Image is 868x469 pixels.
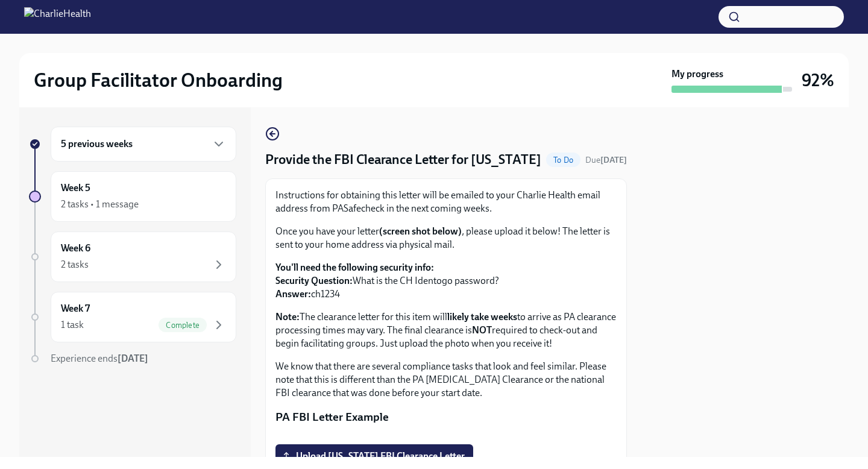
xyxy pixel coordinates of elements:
strong: (screen shot below) [379,225,462,237]
label: Upload [US_STATE] FBI Clearance Letter [275,444,473,468]
strong: Security Question: [275,275,353,286]
div: 5 previous weeks [51,127,236,162]
h6: Week 6 [61,242,90,255]
a: Week 71 taskComplete [29,292,236,342]
h6: Week 5 [61,181,90,195]
strong: Answer: [275,288,311,300]
span: September 16th, 2025 10:00 [585,154,627,166]
h6: Week 7 [61,302,90,315]
span: Experience ends [51,353,148,364]
a: Week 62 tasks [29,231,236,282]
strong: [DATE] [600,155,627,165]
h2: Group Facilitator Onboarding [34,68,283,92]
strong: NOT [472,324,492,336]
span: Due [585,155,627,165]
p: We know that there are several compliance tasks that look and feel similar. Please note that this... [275,360,617,400]
strong: You'll need the following security info: [275,262,434,273]
a: Week 52 tasks • 1 message [29,171,236,222]
p: Once you have your letter , please upload it below! The letter is sent to your home address via p... [275,225,617,251]
img: CharlieHealth [24,7,91,27]
div: 2 tasks • 1 message [61,198,139,211]
strong: likely take weeks [447,311,517,323]
strong: My progress [671,68,723,81]
p: The clearance letter for this item will to arrive as PA clearance processing times may vary. The ... [275,310,617,350]
p: Instructions for obtaining this letter will be emailed to your Charlie Health email address from ... [275,189,617,215]
span: To Do [546,156,580,165]
strong: [DATE] [118,353,148,364]
span: Complete [159,321,207,330]
div: 2 tasks [61,258,89,271]
p: PA FBI Letter Example [275,409,617,425]
strong: Note: [275,311,300,323]
h3: 92% [802,69,834,91]
p: What is the CH Identogo password? ch1234 [275,261,617,301]
span: Upload [US_STATE] FBI Clearance Letter [284,450,465,462]
h4: Provide the FBI Clearance Letter for [US_STATE] [265,151,541,169]
h6: 5 previous weeks [61,137,133,151]
div: 1 task [61,318,84,332]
